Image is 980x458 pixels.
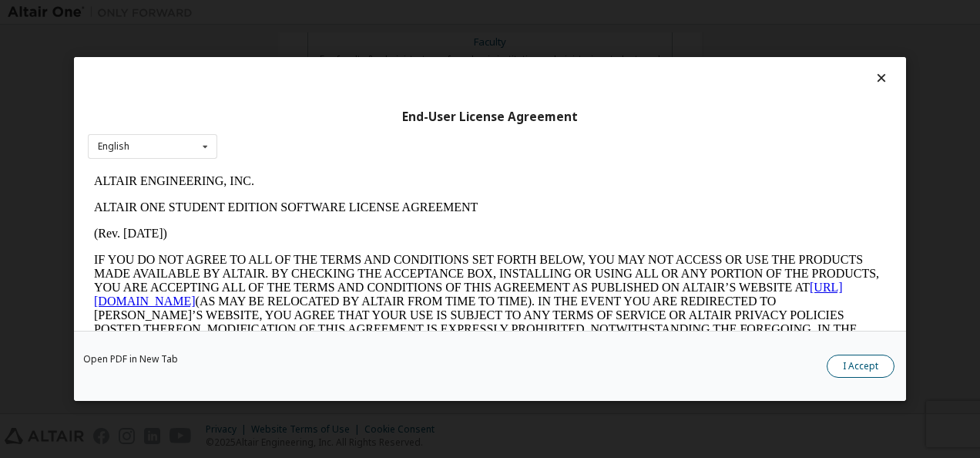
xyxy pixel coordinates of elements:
[6,113,755,140] a: [URL][DOMAIN_NAME]
[83,355,178,364] a: Open PDF in New Tab
[98,142,129,151] div: English
[6,85,798,210] p: IF YOU DO NOT AGREE TO ALL OF THE TERMS AND CONDITIONS SET FORTH BELOW, YOU MAY NOT ACCESS OR USE...
[88,109,892,125] div: End-User License Agreement
[6,59,798,72] p: (Rev. [DATE])
[6,6,798,20] p: ALTAIR ENGINEERING, INC.
[827,355,894,378] button: I Accept
[6,32,798,46] p: ALTAIR ONE STUDENT EDITION SOFTWARE LICENSE AGREEMENT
